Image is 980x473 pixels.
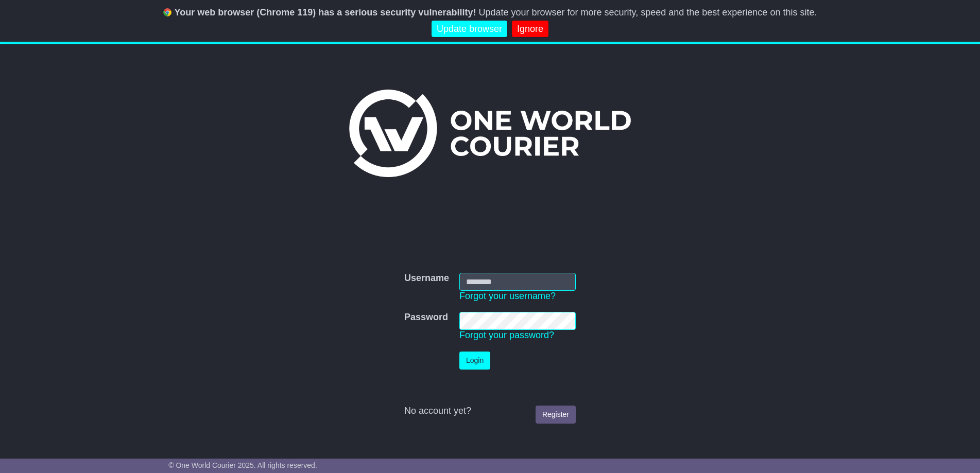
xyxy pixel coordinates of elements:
[404,273,449,284] label: Username
[512,21,548,38] a: Ignore
[459,330,554,340] a: Forgot your password?
[168,461,317,469] span: © One World Courier 2025. All rights reserved.
[478,7,817,17] span: Update your browser for more security, speed and the best experience on this site.
[459,352,490,370] button: Login
[349,90,630,177] img: One World
[536,406,576,424] a: Register
[459,291,556,301] a: Forgot your username?
[175,7,476,17] b: Your web browser (Chrome 119) has a serious security vulnerability!
[432,21,507,38] a: Update browser
[404,406,576,417] div: No account yet?
[404,312,448,323] label: Password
